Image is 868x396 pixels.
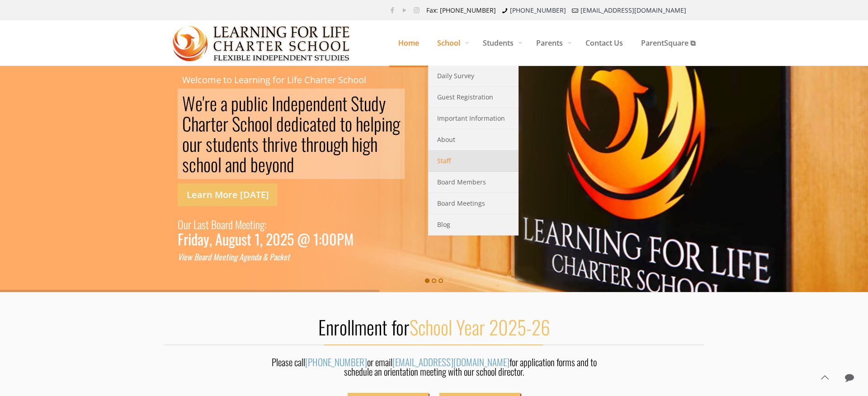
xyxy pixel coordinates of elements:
[302,113,310,134] div: c
[182,154,189,174] div: s
[208,251,211,263] div: d
[299,113,302,134] div: i
[246,93,254,113] div: b
[211,154,218,174] div: o
[313,233,319,245] div: 1
[239,251,243,263] div: A
[280,233,287,245] div: 2
[209,233,212,245] div: ,
[211,113,216,134] div: t
[632,29,704,57] span: ParentSquare ⧉
[250,215,253,233] div: t
[326,134,333,154] div: u
[225,215,228,233] div: r
[329,233,337,245] div: 0
[188,215,191,233] div: r
[266,233,273,245] div: 2
[232,134,240,154] div: e
[232,113,240,134] div: S
[252,134,259,154] div: s
[221,215,225,233] div: a
[211,215,217,233] div: B
[184,251,187,263] div: e
[272,93,276,113] div: I
[379,93,386,113] div: y
[580,6,686,14] a: [EMAIL_ADDRESS][DOMAIN_NAME]
[410,313,550,341] span: School Year 2025-26
[206,215,209,233] div: t
[247,251,250,263] div: e
[370,134,377,154] div: h
[333,134,341,154] div: g
[437,155,451,167] span: Staff
[437,113,505,124] span: Important Information
[247,113,255,134] div: h
[474,29,527,57] span: Students
[202,215,206,233] div: s
[342,93,347,113] div: t
[374,113,382,134] div: p
[297,233,310,245] div: @
[203,233,209,245] div: y
[197,134,202,154] div: r
[246,215,250,233] div: e
[235,215,242,233] div: M
[210,93,217,113] div: e
[387,5,397,14] a: Facebook icon
[280,251,283,263] div: k
[316,113,321,134] div: t
[400,5,409,14] a: YouTube icon
[229,233,235,245] div: g
[321,113,329,134] div: e
[182,113,191,134] div: C
[500,6,509,14] i: phone
[250,154,258,174] div: b
[261,93,268,113] div: c
[230,251,234,263] div: n
[345,113,352,134] div: o
[632,20,704,66] a: ParentSquare ⧉
[262,113,269,134] div: o
[202,251,205,263] div: a
[212,134,217,154] div: t
[184,233,188,245] div: r
[203,93,204,113] div: '
[239,93,246,113] div: u
[274,134,280,154] div: r
[298,93,306,113] div: p
[319,134,326,154] div: o
[260,233,263,245] div: ,
[527,20,576,66] a: Parents
[287,154,294,174] div: d
[240,113,247,134] div: c
[265,154,272,174] div: y
[232,154,239,174] div: n
[815,368,834,387] a: Back to top icon
[269,251,274,263] div: P
[184,215,188,233] div: u
[198,113,205,134] div: a
[198,251,202,263] div: o
[389,29,428,57] span: Home
[341,134,348,154] div: h
[205,251,208,263] div: r
[225,134,232,154] div: d
[173,20,350,66] a: Learning for Life Charter School
[527,29,576,57] span: Parents
[164,315,704,339] h2: Enrollment for
[257,93,261,113] div: i
[182,251,184,263] div: i
[255,233,260,245] div: 1
[182,75,366,85] rs-layer: Welcome to Learning for Life Charter School
[428,172,519,193] a: Board Members
[206,134,212,154] div: s
[428,87,519,108] a: Guest Registration
[385,113,392,134] div: n
[392,113,400,134] div: g
[173,21,350,66] img: Home
[255,215,260,233] div: n
[217,134,225,154] div: u
[254,251,258,263] div: d
[222,251,226,263] div: e
[313,93,320,113] div: n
